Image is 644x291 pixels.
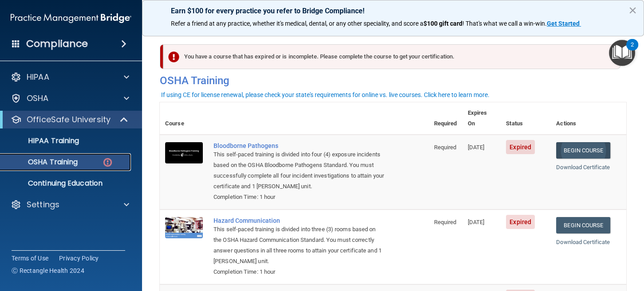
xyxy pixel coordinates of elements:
a: Hazard Communication [213,217,384,224]
a: OSHA [11,93,129,104]
a: HIPAA [11,72,129,82]
a: Settings [11,199,129,210]
div: This self-paced training is divided into four (4) exposure incidents based on the OSHA Bloodborne... [213,149,384,192]
h4: OSHA Training [160,74,626,87]
a: Privacy Policy [59,254,99,263]
th: Required [429,102,462,135]
p: OSHA [27,93,49,104]
span: Required [434,144,457,151]
div: You have a course that has expired or is incomplete. Please complete the course to get your certi... [163,44,620,69]
span: Expired [506,140,535,154]
th: Expires On [462,102,501,135]
a: Download Certificate [556,164,610,171]
span: Ⓒ Rectangle Health 2024 [12,266,84,275]
p: OfficeSafe University [27,114,111,125]
img: danger-circle.6113f641.png [102,157,113,168]
p: Continuing Education [6,179,127,188]
div: Completion Time: 1 hour [213,192,384,202]
a: Terms of Use [12,254,48,263]
a: Download Certificate [556,239,610,245]
button: Close [628,3,637,17]
button: If using CE for license renewal, please check your state's requirements for online vs. live cours... [160,90,491,99]
strong: Get Started [547,20,580,27]
th: Actions [551,102,626,135]
a: Get Started [547,20,581,27]
span: [DATE] [468,219,485,225]
div: This self-paced training is divided into three (3) rooms based on the OSHA Hazard Communication S... [213,224,384,267]
p: Settings [27,199,59,210]
img: PMB logo [11,9,131,27]
div: Completion Time: 1 hour [213,267,384,277]
a: OfficeSafe University [11,114,129,125]
div: 2 [631,45,634,56]
h4: Compliance [26,38,88,50]
span: Refer a friend at any practice, whether it's medical, dental, or any other speciality, and score a [171,20,423,27]
p: HIPAA Training [6,136,79,145]
a: Bloodborne Pathogens [213,142,384,149]
th: Status [501,102,551,135]
img: exclamation-circle-solid-danger.72ef9ffc.png [168,51,179,62]
span: [DATE] [468,144,485,151]
a: Begin Course [556,142,610,159]
th: Course [160,102,208,135]
p: Earn $100 for every practice you refer to Bridge Compliance! [171,7,615,15]
p: HIPAA [27,72,49,82]
span: Expired [506,215,535,229]
strong: $100 gift card [423,20,462,27]
button: Open Resource Center, 2 new notifications [609,40,635,66]
p: OSHA Training [6,158,78,167]
a: Begin Course [556,217,610,233]
span: Required [434,219,457,225]
span: ! That's what we call a win-win. [462,20,547,27]
div: If using CE for license renewal, please check your state's requirements for online vs. live cours... [161,92,490,98]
